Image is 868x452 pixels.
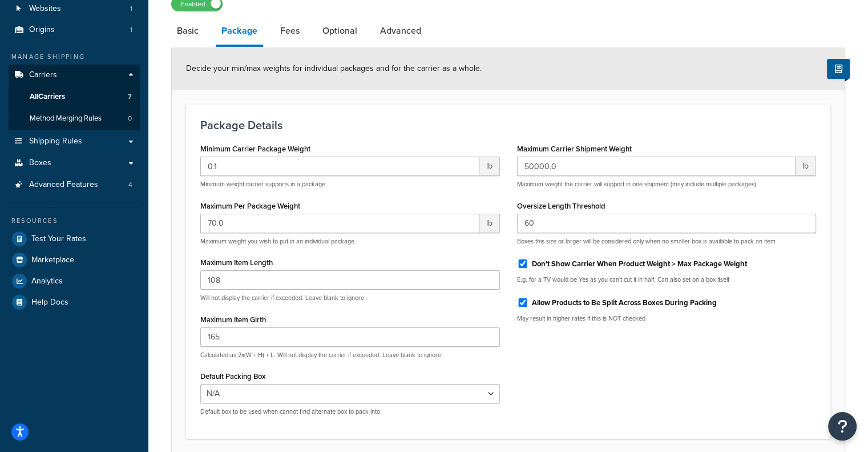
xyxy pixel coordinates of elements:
[29,137,82,146] span: Shipping Rules
[31,277,63,286] span: Analytics
[9,174,140,195] li: Advanced Features
[9,131,140,152] a: Shipping Rules
[9,292,140,313] a: Help Docs
[200,180,500,189] p: Minimum weight carrier supports in a package
[274,17,305,45] a: Fees
[128,180,132,190] span: 4
[479,157,500,176] span: lb
[9,52,140,62] div: Manage Shipping
[9,65,140,130] li: Carriers
[31,298,68,307] span: Help Docs
[9,108,140,129] li: Method Merging Rules
[517,275,817,284] p: E.g. for a TV would be Yes as you can't cut it in half. Can also set on a box itself
[200,258,273,267] label: Maximum Item Length
[532,259,747,269] label: Don't Show Carrier When Product Weight > Max Package Weight
[532,298,717,308] label: Allow Products to Be Split Across Boxes During Packing
[517,202,605,210] label: Oversize Length Threshold
[200,145,310,153] label: Minimum Carrier Package Weight
[31,234,86,244] span: Test Your Rates
[9,65,140,86] a: Carriers
[796,157,816,176] span: lb
[30,92,65,102] span: All Carriers
[128,114,132,123] span: 0
[29,25,55,35] span: Origins
[479,214,500,233] span: lb
[171,17,204,45] a: Basic
[9,19,140,41] a: Origins1
[200,119,816,131] h3: Package Details
[128,92,132,102] span: 7
[9,86,140,107] a: AllCarriers7
[31,255,74,265] span: Marketplace
[200,202,300,210] label: Maximum Per Package Weight
[9,174,140,195] a: Advanced Features4
[517,237,817,246] p: Boxes this size or larger will be considered only when no smaller box is available to pack an item
[9,271,140,291] a: Analytics
[186,62,482,74] span: Decide your min/max weights for individual packages and for the carrier as a whole.
[827,59,850,79] button: Show Help Docs
[200,294,500,302] p: Will not display the carrier if exceeded. Leave blank to ignore
[200,351,500,359] p: Calculated as 2x(W + H) + L. Will not display the carrier if exceeded. Leave blank to ignore
[374,17,427,45] a: Advanced
[29,158,51,168] span: Boxes
[130,4,132,14] span: 1
[200,237,500,246] p: Maximum weight you wish to put in an individual package
[517,314,817,323] p: May result in higher rates if this is NOT checked
[216,17,263,47] a: Package
[29,4,61,14] span: Websites
[200,407,500,416] p: Default box to be used when cannot find alternate box to pack into
[828,412,857,441] button: Open Resource Center
[517,145,632,153] label: Maximum Carrier Shipment Weight
[9,216,140,226] div: Resources
[200,372,265,381] label: Default Packing Box
[317,17,363,45] a: Optional
[9,250,140,270] a: Marketplace
[517,180,817,189] p: Maximum weight the carrier will support in one shipment (may include multiple packages)
[29,180,98,190] span: Advanced Features
[30,114,102,123] span: Method Merging Rules
[9,229,140,249] a: Test Your Rates
[130,25,132,35] span: 1
[9,19,140,41] li: Origins
[9,153,140,174] a: Boxes
[200,315,266,324] label: Maximum Item Girth
[29,70,57,80] span: Carriers
[9,108,140,129] a: Method Merging Rules0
